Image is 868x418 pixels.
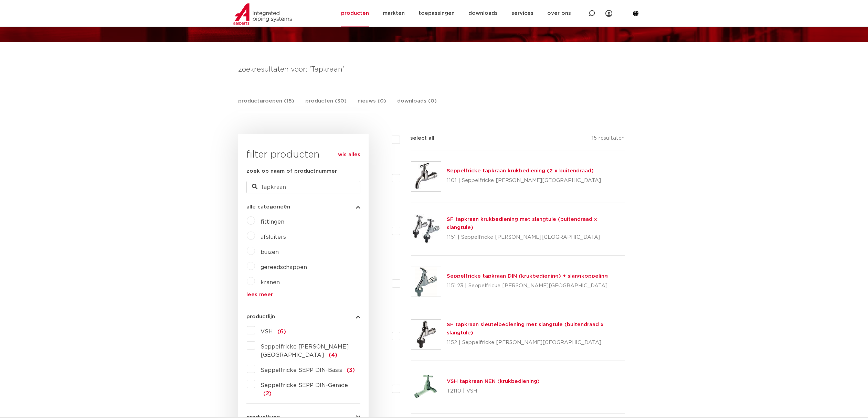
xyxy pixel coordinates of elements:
a: VSH tapkraan NEN (krukbediening) [447,379,540,384]
span: Seppelfricke SEPP DIN-Gerade [261,383,348,388]
a: downloads (0) [397,97,437,112]
p: 1151.23 | Seppelfricke [PERSON_NAME][GEOGRAPHIC_DATA] [447,280,608,291]
span: alle categorieën [246,204,290,210]
a: kranen [261,280,280,285]
a: producten (30) [305,97,347,112]
a: productgroepen (15) [238,97,294,112]
a: afsluiters [261,234,286,240]
input: zoeken [246,181,360,193]
button: alle categorieën [246,204,360,210]
a: Seppelfricke tapkraan krukbediening (2 x buitendraad) [447,168,594,173]
img: Thumbnail for VSH tapkraan NEN (krukbediening) [411,372,441,402]
img: Thumbnail for Seppelfricke tapkraan krukbediening (2 x buitendraad) [411,162,441,191]
a: lees meer [246,292,360,297]
label: zoek op naam of productnummer [246,167,337,175]
p: 1151 | Seppelfricke [PERSON_NAME][GEOGRAPHIC_DATA] [447,232,625,243]
span: VSH [261,329,273,334]
a: SF tapkraan krukbediening met slangtule (buitendraad x slangtule) [447,217,597,230]
span: Seppelfricke SEPP DIN-Basis [261,367,342,373]
a: wis alles [338,151,360,159]
img: Thumbnail for Seppelfricke tapkraan DIN (krukbediening) + slangkoppeling [411,267,441,297]
label: select all [400,134,434,142]
p: 15 resultaten [592,134,625,145]
button: productlijn [246,314,360,319]
span: productlijn [246,314,275,319]
span: (2) [263,391,272,396]
span: Seppelfricke [PERSON_NAME][GEOGRAPHIC_DATA] [261,344,349,358]
h3: filter producten [246,148,360,162]
p: T2110 | VSH [447,386,540,397]
a: fittingen [261,219,284,225]
a: Seppelfricke tapkraan DIN (krukbediening) + slangkoppeling [447,274,608,279]
span: (6) [277,329,286,334]
a: gereedschappen [261,265,307,270]
span: (3) [347,367,355,373]
img: Thumbnail for SF tapkraan krukbediening met slangtule (buitendraad x slangtule) [411,214,441,244]
h4: zoekresultaten voor: 'Tapkraan' [238,64,630,75]
p: 1101 | Seppelfricke [PERSON_NAME][GEOGRAPHIC_DATA] [447,175,601,186]
a: nieuws (0) [358,97,386,112]
img: Thumbnail for SF tapkraan sleutelbediening met slangtule (buitendraad x slangtule) [411,320,441,349]
a: buizen [261,249,279,255]
p: 1152 | Seppelfricke [PERSON_NAME][GEOGRAPHIC_DATA] [447,337,625,348]
a: SF tapkraan sleutelbediening met slangtule (buitendraad x slangtule) [447,322,604,335]
span: (4) [329,352,337,358]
